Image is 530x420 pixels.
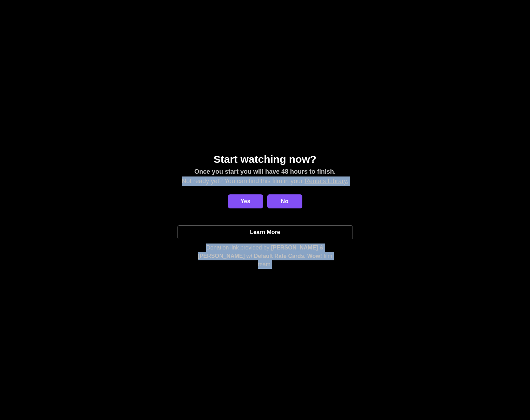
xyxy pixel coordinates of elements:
a: Learn More [177,225,353,239]
span: [PERSON_NAME] & [PERSON_NAME] w/ Default Rate Cards. Wow! [198,245,324,259]
p: Donation link provided by film team. [195,244,335,269]
p: Once you start you will have 48 hours to finish. [194,167,336,176]
p: Start watching now? [214,151,316,167]
a: Rentals Library. [304,178,348,185]
button: Yes [228,194,263,208]
p: Not ready yet? You can find this film in your [182,176,348,186]
a: No [267,194,302,208]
